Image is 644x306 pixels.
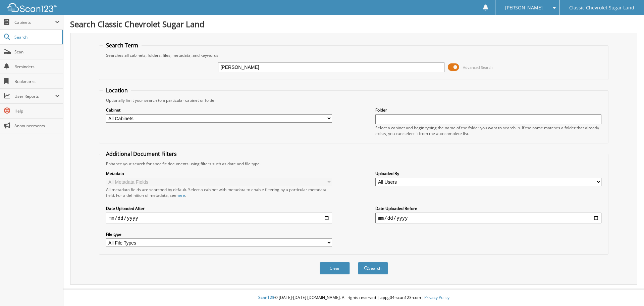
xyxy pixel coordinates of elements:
[14,64,60,70] span: Reminders
[14,93,55,99] span: User Reports
[176,192,185,198] a: here
[106,171,332,176] label: Metadata
[375,171,601,176] label: Uploaded By
[14,123,60,129] span: Announcements
[103,161,605,167] div: Enhance your search for specific documents using filters such as date and file type.
[106,107,332,113] label: Cabinet
[14,79,60,84] span: Bookmarks
[14,49,60,55] span: Scan
[14,19,55,25] span: Cabinets
[505,6,543,10] span: [PERSON_NAME]
[103,42,142,49] legend: Search Term
[103,150,180,158] legend: Additional Document Filters
[106,187,332,198] div: All metadata fields are searched by default. Select a cabinet with metadata to enable filtering b...
[63,290,644,306] div: © [DATE]-[DATE] [DOMAIN_NAME]. All rights reserved | appg04-scan123-com |
[103,52,605,58] div: Searches all cabinets, folders, files, metadata, and keywords
[375,213,601,223] input: end
[569,6,634,10] span: Classic Chevrolet Sugar Land
[103,97,605,103] div: Optionally limit your search to a particular cabinet or folder
[375,125,601,136] div: Select a cabinet and begin typing the name of the folder you want to search in. If the name match...
[103,87,131,94] legend: Location
[358,262,388,274] button: Search
[106,206,332,211] label: Date Uploaded After
[106,231,332,237] label: File type
[463,65,493,70] span: Advanced Search
[424,295,449,300] a: Privacy Policy
[7,3,57,12] img: scan123-logo-white.svg
[320,262,350,274] button: Clear
[106,213,332,223] input: start
[610,274,644,306] iframe: Chat Widget
[14,108,60,114] span: Help
[258,295,274,300] span: Scan123
[14,34,59,40] span: Search
[375,107,601,113] label: Folder
[375,206,601,211] label: Date Uploaded Before
[70,18,637,30] h1: Search Classic Chevrolet Sugar Land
